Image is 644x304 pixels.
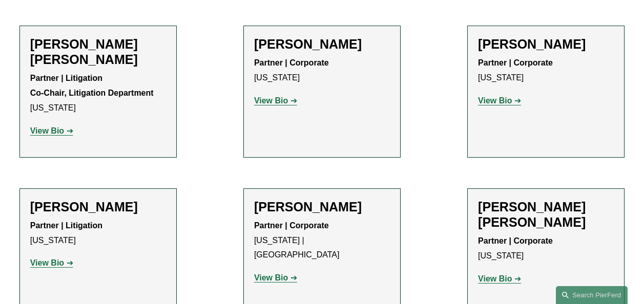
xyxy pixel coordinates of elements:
[478,199,614,230] h2: [PERSON_NAME] [PERSON_NAME]
[30,219,166,248] p: [US_STATE]
[478,234,614,264] p: [US_STATE]
[30,199,166,214] h2: [PERSON_NAME]
[254,199,390,214] h2: [PERSON_NAME]
[478,58,553,67] strong: Partner | Corporate
[30,126,64,135] strong: View Bio
[478,274,521,283] a: View Bio
[254,273,288,282] strong: View Bio
[30,126,73,135] a: View Bio
[478,236,553,245] strong: Partner | Corporate
[30,36,166,68] h2: [PERSON_NAME] [PERSON_NAME]
[478,36,614,52] h2: [PERSON_NAME]
[254,221,329,230] strong: Partner | Corporate
[556,286,628,304] a: Search this site
[254,56,390,85] p: [US_STATE]
[254,96,297,105] a: View Bio
[478,274,512,283] strong: View Bio
[254,58,329,67] strong: Partner | Corporate
[254,36,390,52] h2: [PERSON_NAME]
[30,258,64,267] strong: View Bio
[30,74,154,97] strong: Partner | Litigation Co-Chair, Litigation Department
[30,221,102,230] strong: Partner | Litigation
[478,96,512,105] strong: View Bio
[478,96,521,105] a: View Bio
[478,56,614,85] p: [US_STATE]
[254,273,297,282] a: View Bio
[254,96,288,105] strong: View Bio
[30,258,73,267] a: View Bio
[30,71,166,115] p: [US_STATE]
[254,219,390,263] p: [US_STATE] | [GEOGRAPHIC_DATA]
